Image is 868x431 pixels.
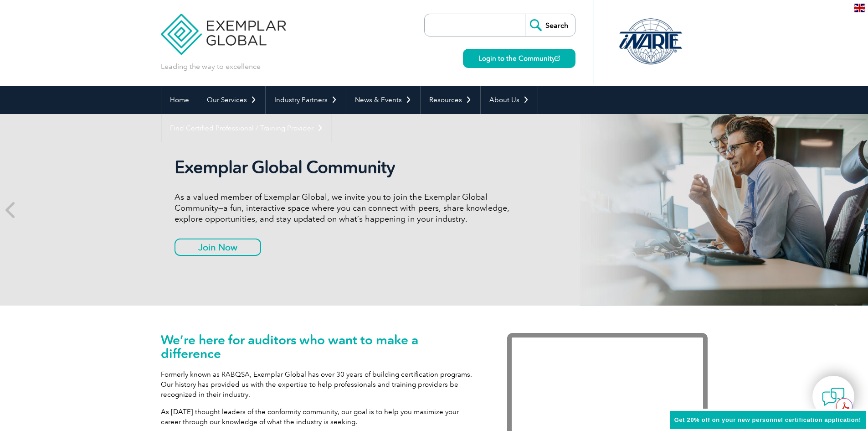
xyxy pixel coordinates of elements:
h2: Exemplar Global Community [175,157,516,178]
p: As a valued member of Exemplar Global, we invite you to join the Exemplar Global Community—a fun,... [175,192,516,224]
a: About Us [481,86,538,114]
p: As [DATE] thought leaders of the conformity community, our goal is to help you maximize your care... [161,407,480,427]
img: open_square.png [555,56,560,61]
input: Search [525,14,575,36]
h1: We’re here for auditors who want to make a difference [161,333,480,360]
a: Our Services [198,86,265,114]
img: contact-chat.png [822,385,845,408]
p: Leading the way to excellence [161,62,261,72]
a: Resources [421,86,480,114]
a: Login to the Community [463,49,575,68]
a: News & Events [346,86,420,114]
a: Industry Partners [266,86,346,114]
a: Find Certified Professional / Training Provider [161,114,332,142]
a: Home [161,86,198,114]
a: Join Now [175,239,261,256]
p: Formerly known as RABQSA, Exemplar Global has over 30 years of building certification programs. O... [161,369,480,400]
img: en [854,4,865,12]
span: Get 20% off on your new personnel certification application! [674,416,861,423]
